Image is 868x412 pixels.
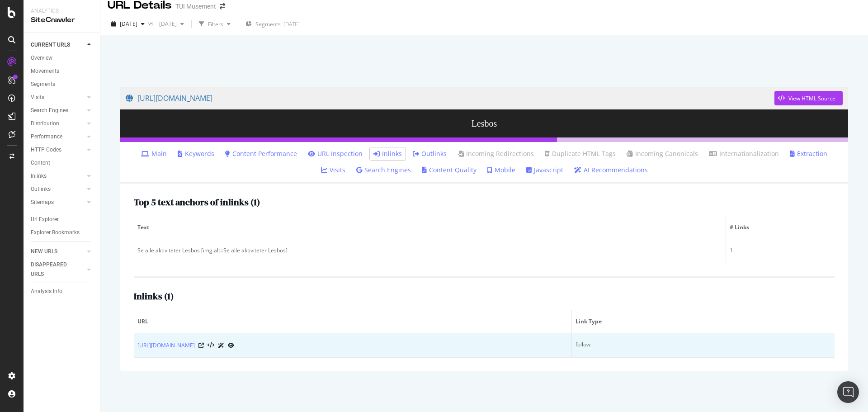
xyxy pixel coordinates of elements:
[134,197,260,207] h2: Top 5 text anchors of inlinks ( 1 )
[137,317,566,326] span: URL
[134,291,174,301] h2: Inlinks ( 1 )
[156,17,188,31] button: [DATE]
[31,158,94,168] a: Content
[730,246,831,255] div: 1
[195,17,234,31] button: Filters
[788,95,835,102] div: View HTML Source
[31,40,70,50] div: CURRENT URLS
[137,223,720,232] span: Text
[627,149,698,158] a: Incoming Canonicals
[220,3,225,9] div: arrow-right-arrow-left
[31,198,85,207] a: Sitemaps
[178,149,214,158] a: Keywords
[31,185,85,194] a: Outlinks
[31,145,85,155] a: HTTP Codes
[31,15,93,25] div: SiteCrawler
[156,20,177,28] span: 2025 Sep. 5th
[422,166,476,175] a: Content Quality
[576,317,829,326] span: Link Type
[31,66,94,76] a: Movements
[208,20,223,28] div: Filters
[31,66,59,76] div: Movements
[709,149,779,158] a: Internationalization
[120,109,848,137] h3: Lesbos
[31,106,85,115] a: Search Engines
[31,93,44,102] div: Visits
[31,260,76,279] div: DISAPPEARED URLS
[308,149,363,158] a: URL Inspection
[31,93,85,102] a: Visits
[255,20,281,28] span: Segments
[458,149,534,158] a: Incoming Redirections
[31,132,62,142] div: Performance
[31,215,94,224] a: Url Explorer
[31,171,47,181] div: Inlinks
[31,171,85,181] a: Inlinks
[31,145,61,155] div: HTTP Codes
[175,2,216,11] div: TUI Musement
[31,80,94,89] a: Segments
[31,287,94,296] a: Analysis Info
[545,149,616,158] a: Duplicate HTML Tags
[137,341,195,350] a: [URL][DOMAIN_NAME]
[141,149,167,158] a: Main
[31,158,50,168] div: Content
[526,166,563,175] a: Javascript
[218,341,224,350] a: AI Url Details
[31,260,85,279] a: DISAPPEARED URLS
[31,53,94,63] a: Overview
[148,19,156,27] span: vs
[774,91,843,105] button: View HTML Source
[31,40,85,50] a: CURRENT URLS
[31,198,54,207] div: Sitemaps
[790,149,827,158] a: Extraction
[198,343,204,348] a: Visit Online Page
[31,215,59,224] div: Url Explorer
[126,87,774,109] a: [URL][DOMAIN_NAME]
[31,287,62,296] div: Analysis Info
[31,7,93,15] div: Analytics
[730,223,829,232] span: # Links
[242,17,303,31] button: Segments[DATE]
[31,247,85,256] a: NEW URLS
[31,80,55,89] div: Segments
[487,166,515,175] a: Mobile
[31,132,85,142] a: Performance
[31,106,68,115] div: Search Engines
[31,119,59,128] div: Distribution
[120,20,137,28] span: 2025 Sep. 26th
[837,381,859,403] div: Open Intercom Messenger
[373,149,402,158] a: Inlinks
[228,341,234,350] a: URL Inspection
[283,20,300,28] div: [DATE]
[413,149,447,158] a: Outlinks
[31,185,51,194] div: Outlinks
[31,228,80,237] div: Explorer Bookmarks
[31,228,94,237] a: Explorer Bookmarks
[572,333,835,358] td: follow
[108,17,148,31] button: [DATE]
[356,166,411,175] a: Search Engines
[321,166,345,175] a: Visits
[208,342,214,349] button: View HTML Source
[574,166,648,175] a: AI Recommendations
[31,247,57,256] div: NEW URLS
[31,119,85,128] a: Distribution
[225,149,297,158] a: Content Performance
[31,53,52,63] div: Overview
[137,246,722,255] div: Se alle aktiviteter Lesbos [img.alt=Se alle aktiviteter Lesbos]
